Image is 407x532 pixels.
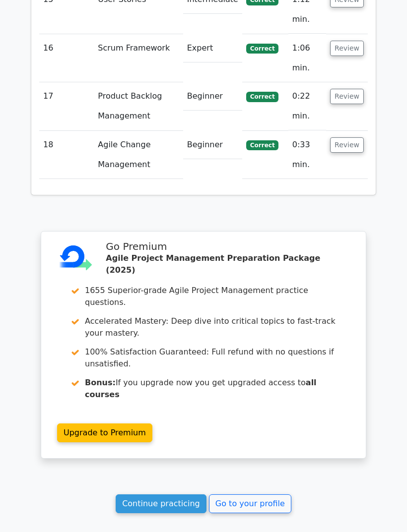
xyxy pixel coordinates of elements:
td: 17 [39,82,94,130]
button: Review [330,41,364,56]
button: Review [330,89,364,104]
span: Correct [246,92,278,102]
a: Continue practicing [116,494,206,513]
a: Upgrade to Premium [57,423,152,442]
td: Agile Change Management [94,131,183,179]
td: Scrum Framework [94,34,183,82]
td: 16 [39,34,94,82]
td: 18 [39,131,94,179]
span: Correct [246,140,278,150]
td: Beginner [183,131,242,159]
td: Beginner [183,82,242,111]
td: Product Backlog Management [94,82,183,130]
td: Expert [183,34,242,62]
td: 0:22 min. [288,82,326,130]
td: 1:06 min. [288,34,326,82]
span: Correct [246,44,278,54]
button: Review [330,137,364,153]
a: Go to your profile [209,494,291,513]
td: 0:33 min. [288,131,326,179]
